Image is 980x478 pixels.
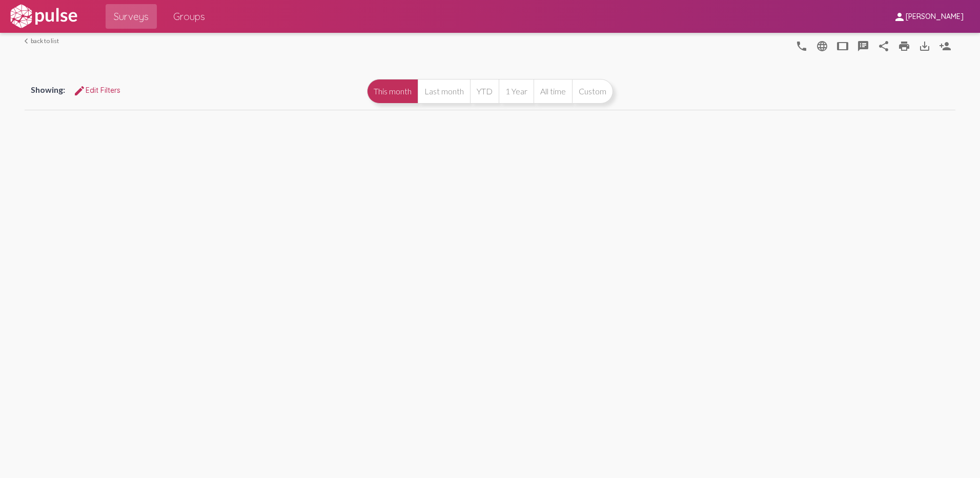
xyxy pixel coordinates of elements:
[795,40,808,52] mat-icon: language
[853,35,873,56] button: speaker_notes
[73,85,86,97] mat-icon: Edit Filters
[572,79,613,104] button: Custom
[893,11,906,23] mat-icon: person
[367,79,418,104] button: This month
[939,40,951,52] mat-icon: Person
[534,79,572,104] button: All time
[25,38,31,44] mat-icon: arrow_back_ios
[935,35,955,56] button: Person
[173,7,205,26] span: Groups
[31,85,65,94] span: Showing:
[816,40,828,52] mat-icon: language
[65,81,129,99] button: Edit FiltersEdit Filters
[832,35,853,56] button: tablet
[114,7,149,26] span: Surveys
[885,7,972,26] button: [PERSON_NAME]
[894,35,914,56] a: print
[73,86,120,95] span: Edit Filters
[836,40,849,52] mat-icon: tablet
[8,4,79,29] img: white-logo.svg
[106,4,157,29] a: Surveys
[499,79,534,104] button: 1 Year
[25,37,59,45] a: back to list
[812,35,832,56] button: language
[906,12,964,22] span: [PERSON_NAME]
[914,35,935,56] button: Download
[877,40,890,52] mat-icon: Share
[470,79,499,104] button: YTD
[791,35,812,56] button: language
[873,35,894,56] button: Share
[918,40,931,52] mat-icon: Download
[165,4,213,29] a: Groups
[418,79,470,104] button: Last month
[857,40,869,52] mat-icon: speaker_notes
[898,40,910,52] mat-icon: print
